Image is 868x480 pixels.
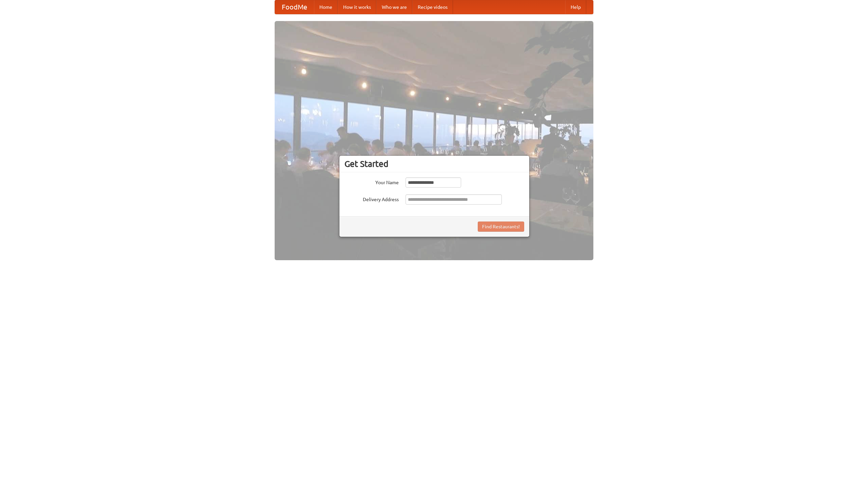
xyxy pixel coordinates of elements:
a: Help [565,0,586,14]
a: How it works [338,0,376,14]
label: Your Name [344,177,399,186]
label: Delivery Address [344,194,399,203]
a: Who we are [376,0,412,14]
a: Home [314,0,338,14]
a: FoodMe [275,0,314,14]
h3: Get Started [344,159,524,169]
a: Recipe videos [412,0,453,14]
button: Find Restaurants! [478,222,524,232]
